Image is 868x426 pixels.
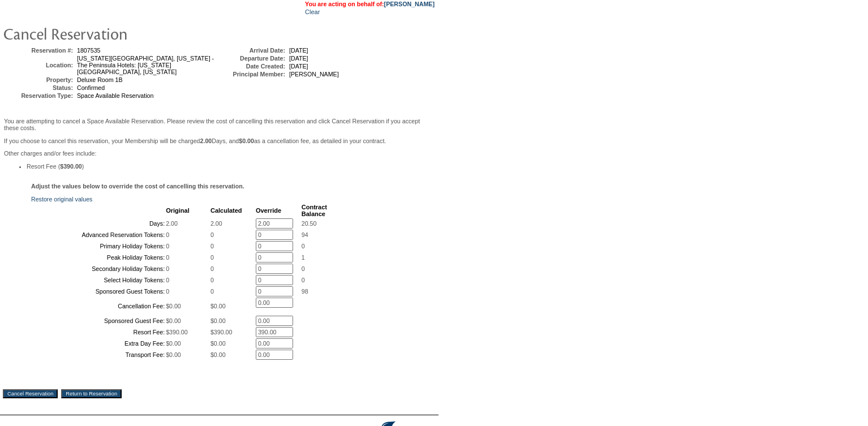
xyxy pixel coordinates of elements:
[166,329,188,335] span: $390.00
[217,71,285,78] td: Principal Member:
[77,55,214,75] span: [US_STATE][GEOGRAPHIC_DATA], [US_STATE] - The Peninsula Hotels: [US_STATE][GEOGRAPHIC_DATA], [US_...
[302,204,327,217] b: Contract Balance
[5,55,73,75] td: Location:
[217,63,285,70] td: Date Created:
[210,254,214,261] span: 0
[210,351,226,358] span: $0.00
[77,92,153,99] span: Space Available Reservation
[3,22,229,45] img: pgTtlCancelRes.gif
[217,55,285,62] td: Departure Date:
[32,241,165,251] td: Primary Holiday Tokens:
[31,183,244,190] b: Adjust the values below to override the cost of cancelling this reservation.
[302,231,308,238] span: 94
[302,254,305,261] span: 1
[166,243,169,249] span: 0
[302,265,305,272] span: 0
[166,288,169,295] span: 0
[302,277,305,283] span: 0
[32,275,165,285] td: Select Holiday Tokens:
[305,8,320,15] a: Clear
[200,137,212,144] b: 2.00
[32,350,165,360] td: Transport Fee:
[289,47,308,54] span: [DATE]
[210,277,214,283] span: 0
[32,338,165,348] td: Extra Day Fee:
[32,316,165,326] td: Sponsored Guest Fee:
[210,207,242,214] b: Calculated
[210,340,226,347] span: $0.00
[4,137,435,144] p: If you choose to cancel this reservation, your Membership will be charged Days, and as a cancella...
[166,207,190,214] b: Original
[77,84,105,91] span: Confirmed
[32,327,165,337] td: Resort Fee:
[5,47,73,54] td: Reservation #:
[210,329,233,335] span: $390.00
[302,288,308,295] span: 98
[4,118,435,170] span: Other charges and/or fees include:
[32,298,165,315] td: Cancellation Fee:
[77,47,101,54] span: 1807535
[4,118,435,131] p: You are attempting to cancel a Space Available Reservation. Please review the cost of cancelling ...
[166,254,169,261] span: 0
[305,1,435,7] span: You are acting on behalf of:
[384,1,435,7] a: [PERSON_NAME]
[32,218,165,229] td: Days:
[210,243,214,249] span: 0
[3,389,58,398] input: Cancel Reservation
[32,252,165,263] td: Peak Holiday Tokens:
[32,230,165,240] td: Advanced Reservation Tokens:
[217,47,285,54] td: Arrival Date:
[77,76,123,83] span: Deluxe Room 1B
[166,220,178,227] span: 2.00
[60,163,82,170] b: $390.00
[31,196,92,203] a: Restore original values
[5,84,73,91] td: Status:
[210,231,214,238] span: 0
[166,231,169,238] span: 0
[27,163,435,170] li: Resort Fee ( )
[166,265,169,272] span: 0
[210,303,226,309] span: $0.00
[302,220,317,227] span: 20.50
[239,137,254,144] b: $0.00
[256,207,281,214] b: Override
[166,277,169,283] span: 0
[5,76,73,83] td: Property:
[166,340,181,347] span: $0.00
[5,92,73,99] td: Reservation Type:
[32,286,165,296] td: Sponsored Guest Tokens:
[289,63,308,70] span: [DATE]
[166,317,181,324] span: $0.00
[302,243,305,249] span: 0
[289,55,308,62] span: [DATE]
[289,71,339,78] span: [PERSON_NAME]
[166,303,181,309] span: $0.00
[210,220,222,227] span: 2.00
[32,264,165,274] td: Secondary Holiday Tokens:
[166,351,181,358] span: $0.00
[210,288,214,295] span: 0
[61,389,122,398] input: Return to Reservation
[210,317,226,324] span: $0.00
[210,265,214,272] span: 0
